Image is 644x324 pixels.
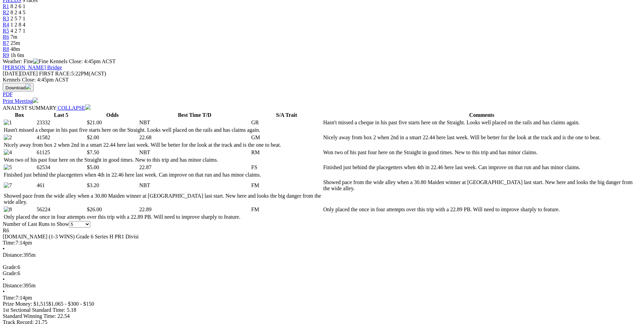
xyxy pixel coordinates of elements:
[3,58,50,64] span: Weather: Fine
[3,16,9,21] a: R3
[87,149,99,155] span: $7.50
[139,164,250,171] td: 22.87
[3,276,5,282] span: •
[4,149,12,156] img: 4
[251,112,322,119] th: S/A Trait
[25,84,31,89] img: download.svg
[67,307,76,313] span: 5.18
[4,120,12,126] img: 1
[3,40,9,46] a: R7
[139,179,250,192] td: NBT
[139,119,250,126] td: NBT
[3,193,322,205] td: Showed pace from the wide alley when a 30.80 Maiden winner at [GEOGRAPHIC_DATA] last start. New h...
[139,112,250,119] th: Best Time T/D
[3,104,641,111] div: ANALYST SUMMARY
[87,120,102,125] span: $21.00
[3,71,38,76] span: [DATE]
[3,295,16,301] span: Time:
[56,105,91,111] a: COLLAPSE
[3,228,9,233] span: R6
[323,179,641,192] td: Showed pace from the wide alley when a 30.80 Maiden winner at [GEOGRAPHIC_DATA] last start. New h...
[4,182,12,188] img: 7
[36,119,86,126] td: 23332
[3,270,18,276] span: Grade:
[3,240,16,246] span: Time:
[3,52,9,58] a: R9
[3,28,9,34] a: R5
[3,46,9,52] a: R8
[251,119,322,126] td: GR
[3,91,13,97] a: PDF
[11,10,25,15] span: 8 2 4 5
[11,46,20,52] span: 48m
[4,164,12,170] img: 5
[323,206,641,213] td: Only placed the once in four attempts over this trip with a 22.89 PB. Will need to improve sharpl...
[3,264,641,270] div: 6
[33,58,48,65] img: Fine
[3,307,65,313] span: 1st Sectional Standard Time:
[3,83,34,91] button: Download
[87,206,102,212] span: $26.00
[3,252,641,258] div: 395m
[3,71,20,76] span: [DATE]
[3,112,36,119] th: Box
[87,182,99,188] span: $3.20
[4,134,12,141] img: 2
[251,206,322,213] td: FM
[57,313,70,319] span: 22.54
[323,119,641,126] td: Hasn't missed a cheque in his past five starts here on the Straight. Looks well placed on the rai...
[3,98,38,104] a: Print Meeting
[323,134,641,141] td: Nicely away from box 2 when 2nd in a smart 22.44 here last week. Will be better for the look at t...
[33,97,38,103] img: printer.svg
[11,22,25,28] span: 1 2 8 4
[3,221,641,228] div: Number of Last Runs to Show
[3,3,9,9] a: R1
[11,40,20,46] span: 25m
[36,206,86,213] td: 56224
[36,179,86,192] td: 461
[39,71,106,76] span: 5:22PM(ACST)
[3,283,23,288] span: Distance:
[3,252,23,258] span: Distance:
[58,105,85,111] span: COLLAPSE
[3,301,641,307] div: Prize Money: $1,515
[11,3,25,9] span: 8 2 6 1
[36,112,86,119] th: Last 5
[139,206,250,213] td: 22.89
[36,149,86,156] td: 61125
[251,179,322,192] td: FM
[85,104,91,110] img: chevron-down-white.svg
[11,28,25,34] span: 4 2 7 1
[50,58,115,64] span: Kennels Close: 4:45pm ACST
[87,112,138,119] th: Odds
[3,289,5,294] span: •
[3,22,9,28] a: R4
[3,264,18,270] span: Grade:
[323,112,641,119] th: Comments
[3,246,5,252] span: •
[3,234,641,240] div: [DOMAIN_NAME] (1-3 WINS) Grade 6 Series H PR1 Divisi
[87,164,99,170] span: $5.00
[3,270,641,276] div: 6
[49,301,94,307] span: $1,065 - $300 - $150
[3,240,641,246] div: 7:14pm
[139,134,250,141] td: 22.68
[251,149,322,156] td: RM
[3,34,9,40] a: R6
[3,77,641,83] div: Kennels Close: 4:45pm ACST
[3,142,322,148] td: Nicely away from box 2 when 2nd in a smart 22.44 here last week. Will be better for the look at t...
[3,91,641,97] div: Download
[139,149,250,156] td: NBT
[3,157,322,163] td: Won two of his past four here on the Straight in good times. New to this trip and has minor claims.
[4,206,12,213] img: 8
[323,149,641,156] td: Won two of his past four here on the Straight in good times. New to this trip and has minor claims.
[11,52,24,58] span: 1h 6m
[87,134,99,140] span: $2.00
